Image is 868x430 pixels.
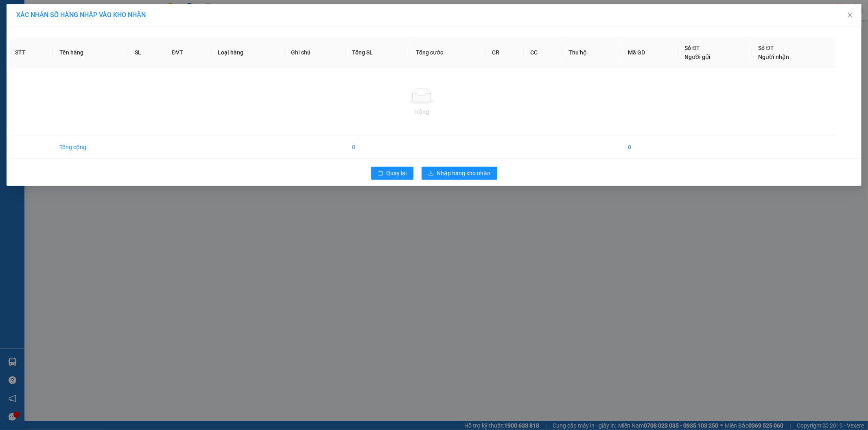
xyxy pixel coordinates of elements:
span: Người gửi [685,54,711,60]
th: CR [485,37,524,68]
span: Người nhận [759,54,789,60]
button: downloadNhập hàng kho nhận [422,167,497,180]
span: Số ĐT [685,45,700,51]
th: Thu hộ [562,37,621,68]
th: STT [9,37,53,68]
button: rollbackQuay lại [371,167,413,180]
span: XÁC NHẬN SỐ HÀNG NHẬP VÀO KHO NHẬN [16,11,146,19]
th: Tổng SL [346,37,410,68]
button: Close [839,4,861,27]
th: CC [524,37,562,68]
span: Số ĐT [759,45,774,51]
td: 0 [346,136,410,159]
th: SL [128,37,165,68]
span: Quay lại [387,169,407,178]
th: Tổng cước [409,37,485,68]
span: close [847,12,853,18]
span: rollback [378,170,383,177]
td: 0 [621,136,678,159]
th: Ghi chú [284,37,346,68]
th: Loại hàng [211,37,284,68]
th: ĐVT [165,37,211,68]
th: Tên hàng [53,37,128,68]
th: Mã GD [621,37,678,68]
span: download [428,170,434,177]
td: Tổng cộng [53,136,128,159]
div: Trống [15,107,829,116]
span: Nhập hàng kho nhận [437,169,491,178]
